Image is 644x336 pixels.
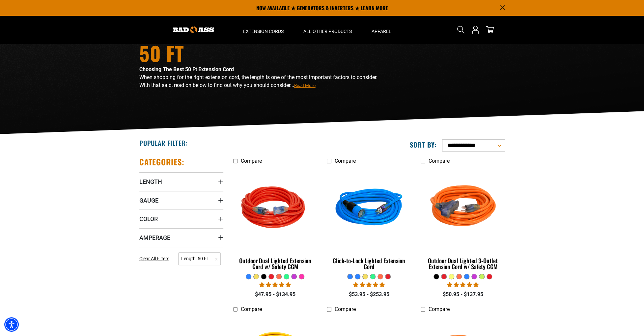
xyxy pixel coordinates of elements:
[173,26,214,33] img: Bad Ass Extension Cords
[303,28,352,34] span: All Other Products
[139,73,380,89] p: When shopping for the right extension cord, the length is one of the most important factors to co...
[334,158,355,164] span: Compare
[139,66,234,72] strong: Choosing The Best 50 Ft Extension Cord
[259,282,291,288] span: 4.83 stars
[139,178,162,185] span: Length
[243,28,284,34] span: Extension Cords
[139,256,169,261] span: Clear All Filters
[421,171,504,246] img: orange
[421,258,505,269] div: Outdoor Dual Lighted 3-Outlet Extension Cord w/ Safety CGM
[139,228,223,247] summary: Amperage
[139,191,223,210] summary: Gauge
[4,317,19,332] div: Accessibility Menu
[178,255,221,262] a: Length: 50 FT
[470,16,481,43] a: Open this option
[240,306,262,312] span: Compare
[428,158,449,164] span: Compare
[139,255,172,262] a: Clear All Filters
[362,16,401,43] summary: Apparel
[294,16,362,43] summary: All Other Products
[294,83,316,88] span: Read More
[327,291,411,298] div: $53.95 - $253.95
[447,282,479,288] span: 4.80 stars
[485,26,495,34] a: cart
[139,234,170,241] span: Amperage
[421,291,505,298] div: $50.95 - $137.95
[139,210,223,228] summary: Color
[233,291,317,298] div: $47.95 - $134.95
[139,157,185,167] h2: Categories:
[327,171,410,246] img: blue
[233,16,294,43] summary: Extension Cords
[139,43,380,63] h1: 50 FT
[353,282,385,288] span: 4.87 stars
[234,171,317,246] img: Red
[410,140,437,149] label: Sort by:
[139,197,158,204] span: Gauge
[139,172,223,191] summary: Length
[327,167,411,273] a: blue Click-to-Lock Lighted Extension Cord
[233,258,317,269] div: Outdoor Dual Lighted Extension Cord w/ Safety CGM
[421,167,505,273] a: orange Outdoor Dual Lighted 3-Outlet Extension Cord w/ Safety CGM
[428,306,449,312] span: Compare
[178,252,221,265] span: Length: 50 FT
[233,167,317,273] a: Red Outdoor Dual Lighted Extension Cord w/ Safety CGM
[327,258,411,269] div: Click-to-Lock Lighted Extension Cord
[240,158,262,164] span: Compare
[372,28,391,34] span: Apparel
[456,24,466,35] summary: Search
[139,215,158,223] span: Color
[139,139,188,147] h2: Popular Filter:
[334,306,355,312] span: Compare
